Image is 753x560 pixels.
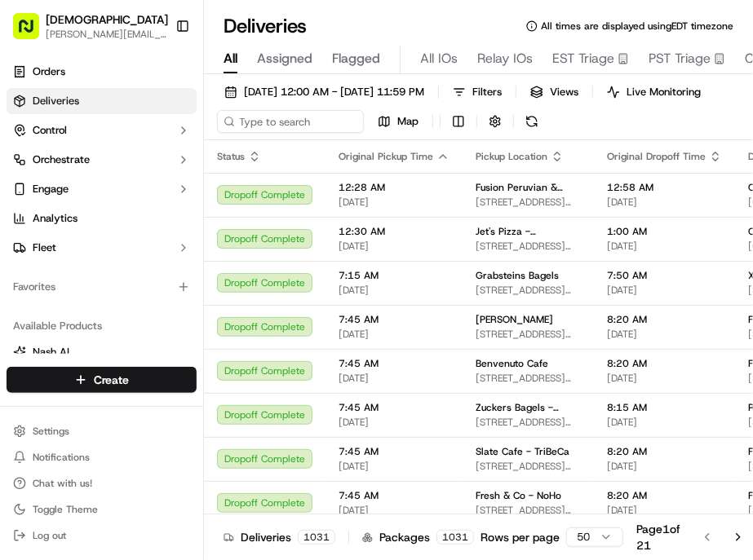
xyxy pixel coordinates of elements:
span: 8:20 AM [607,445,722,458]
div: Packages [362,529,474,545]
div: 💻 [138,173,151,186]
span: Chat with us! [33,477,92,490]
span: [DATE] [339,460,450,473]
span: Live Monitoring [627,85,701,99]
span: 8:20 AM [607,489,722,502]
button: Control [7,117,197,143]
button: Live Monitoring [600,81,708,104]
div: We're available if you need us! [55,107,206,120]
span: Nash AI [33,345,69,359]
span: [DATE] [607,504,722,517]
span: [DATE] [607,284,722,297]
span: Map [397,114,419,129]
span: [DATE] [339,284,450,297]
span: [DATE] [607,460,722,473]
span: Engage [33,182,69,196]
span: Jet's Pizza - [GEOGRAPHIC_DATA] [476,225,581,238]
span: Settings [33,425,69,438]
span: [STREET_ADDRESS][US_STATE] [476,240,581,253]
div: Available Products [7,313,197,339]
span: Fleet [33,240,56,255]
span: [DATE] [607,240,722,253]
a: 💻API Documentation [131,165,268,194]
input: Type to search [217,110,364,133]
span: Original Pickup Time [339,150,433,163]
button: Views [523,81,586,104]
a: Analytics [7,205,197,231]
span: [STREET_ADDRESS][PERSON_NAME][US_STATE] [476,328,581,341]
input: Got a question? Start typing here... [42,40,294,57]
span: 7:15 AM [339,269,450,282]
span: Filters [472,85,502,99]
span: 7:45 AM [339,357,450,370]
span: Analytics [33,211,78,226]
span: Status [217,150,245,163]
button: Nash AI [7,339,197,365]
span: [DATE] [339,196,450,209]
span: Orders [33,64,65,79]
a: 📗Knowledge Base [10,165,131,194]
h1: Deliveries [224,13,307,39]
span: Notifications [33,451,90,464]
span: 7:45 AM [339,445,450,458]
span: All times are displayed using EDT timezone [541,20,733,33]
span: [DATE] [607,328,722,341]
button: Create [7,367,197,393]
button: Engage [7,176,197,202]
span: Zuckers Bagels - Tribeca [476,401,581,414]
span: 8:15 AM [607,401,722,414]
button: [DATE] 12:00 AM - [DATE] 11:59 PM [217,81,432,104]
span: 8:20 AM [607,357,722,370]
span: [STREET_ADDRESS][US_STATE] [476,372,581,385]
span: Fusion Peruvian & Mexican Restaurant [476,181,581,194]
span: Knowledge Base [33,171,125,187]
button: [DEMOGRAPHIC_DATA][PERSON_NAME][EMAIL_ADDRESS][DOMAIN_NAME] [7,7,169,46]
div: Page 1 of 21 [636,521,680,553]
div: Favorites [7,274,197,300]
span: [STREET_ADDRESS][US_STATE] [476,196,581,209]
span: Original Dropoff Time [607,150,706,163]
button: Map [370,110,426,133]
button: Chat with us! [7,472,197,495]
a: Orders [7,59,197,85]
button: Notifications [7,446,197,469]
span: Create [94,372,129,388]
button: Settings [7,420,197,443]
span: 12:30 AM [339,225,450,238]
span: Relay IOs [477,49,533,68]
button: [DEMOGRAPHIC_DATA] [46,11,168,28]
div: 1031 [298,530,335,545]
span: Log out [33,529,66,542]
span: Deliveries [33,94,79,108]
span: [DATE] [607,196,722,209]
span: [DATE] 12:00 AM - [DATE] 11:59 PM [244,85,424,99]
button: Orchestrate [7,147,197,173]
span: Fresh & Co - NoHo [476,489,561,502]
span: Pickup Location [476,150,547,163]
div: Start new chat [55,90,268,107]
span: 8:20 AM [607,313,722,326]
span: Grabsteins Bagels [476,269,559,282]
span: Views [550,85,578,99]
span: [DATE] [339,416,450,429]
button: Toggle Theme [7,498,197,521]
button: Start new chat [277,95,297,115]
button: Refresh [520,110,543,133]
span: 1:00 AM [607,225,722,238]
div: Deliveries [224,529,335,545]
span: Benvenuto Cafe [476,357,548,370]
span: Toggle Theme [33,503,98,516]
span: [PERSON_NAME] [476,313,553,326]
span: EST Triage [552,49,614,68]
span: Pylon [162,211,197,223]
span: [STREET_ADDRESS][PERSON_NAME][US_STATE] [476,416,581,429]
img: 1736555255976-a54dd68f-1ca7-489b-9aae-adbdc363a1c4 [16,90,46,120]
span: Assigned [257,49,312,68]
div: 📗 [16,173,29,186]
button: Fleet [7,235,197,261]
span: All IOs [420,49,458,68]
span: 12:58 AM [607,181,722,194]
span: PST Triage [649,49,711,68]
span: 7:45 AM [339,313,450,326]
button: Filters [445,81,509,104]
